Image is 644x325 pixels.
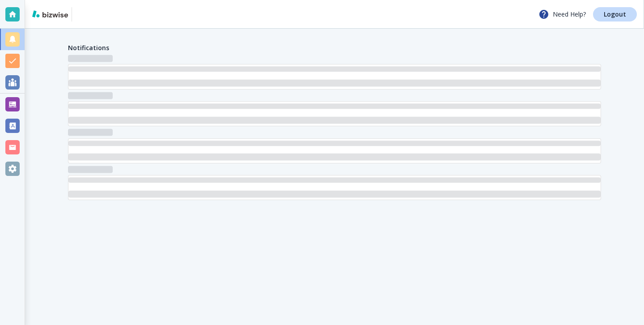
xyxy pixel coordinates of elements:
[32,10,68,17] img: bizwise
[76,7,113,21] img: Dunnington Consulting
[604,11,626,17] p: Logout
[593,7,637,21] a: Logout
[538,9,586,20] p: Need Help?
[68,43,109,52] h4: Notifications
